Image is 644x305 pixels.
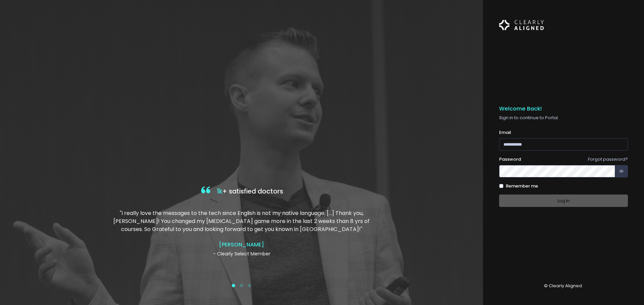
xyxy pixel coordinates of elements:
label: Password [499,156,521,163]
h4: [PERSON_NAME] [112,241,371,248]
p: Sign in to continue to Portal. [499,115,628,121]
p: - Clearly Select Member [112,250,371,257]
img: Logo Horizontal [499,16,544,34]
p: © Clearly Aligned. [499,283,628,289]
label: Email [499,129,511,136]
label: Remember me [506,183,538,189]
a: Forgot password? [588,156,628,162]
h4: + satisfied doctors [112,185,371,199]
span: 1k [217,187,222,196]
p: "I really love the messages to the tech since English is not my native language. […] Thank you, [... [112,209,371,233]
h5: Welcome Back! [499,105,628,112]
